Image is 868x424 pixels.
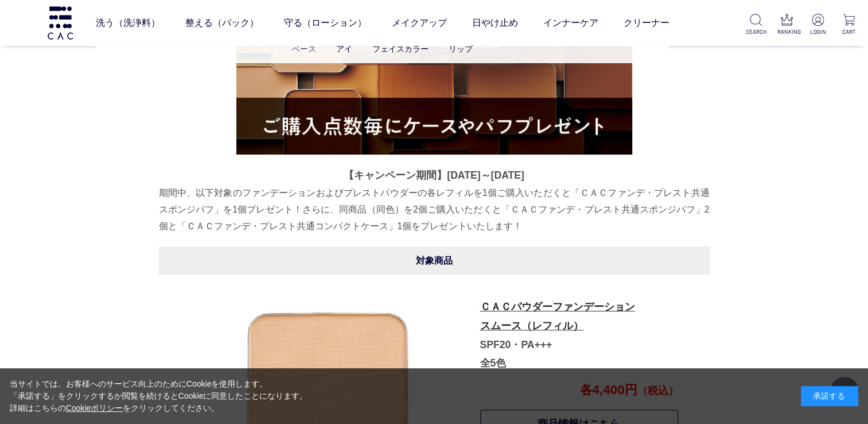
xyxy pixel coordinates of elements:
a: LOGIN [808,14,828,36]
p: SEARCH [746,28,766,36]
p: SPF20・PA+++ 全5色 [480,298,678,372]
p: 【キャンペーン期間】[DATE]～[DATE] [159,166,710,184]
a: アイ [336,44,352,53]
div: 承諾する [801,386,858,406]
a: 守る（ローション） [283,7,366,39]
p: RANKING [777,28,797,36]
a: RANKING [777,14,797,36]
a: インナーケア [543,7,598,39]
a: SEARCH [746,14,766,36]
a: クリーナー [623,7,669,39]
a: フェイスカラー [372,44,429,53]
div: 当サイトでは、お客様へのサービス向上のためにCookieを使用します。 「承諾する」をクリックするか閲覧を続けるとCookieに同意したことになります。 詳細はこちらの をクリックしてください。 [10,378,308,414]
a: ＣＡＣパウダーファンデーションスムース（レフィル） [480,301,635,332]
a: リップ [449,44,473,53]
a: ベース [292,44,316,53]
p: CART [839,28,859,36]
p: 期間中、以下対象のファンデーションおよびプレストパウダーの各レフィルを1個ご購入いただくと「ＣＡＣファンデ・プレスト共通スポンジパフ」を1個プレゼント！さらに、同商品（同色）を2個ご購入いただく... [159,184,710,235]
a: メイクアップ [391,7,446,39]
a: 日やけ止め [472,7,517,39]
p: LOGIN [808,28,828,36]
div: 対象商品 [159,246,710,275]
img: logo [46,6,75,39]
a: CART [839,14,859,36]
a: 洗う（洗浄料） [95,7,159,39]
a: Cookieポリシー [66,403,123,413]
a: 整える（パック） [185,7,258,39]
